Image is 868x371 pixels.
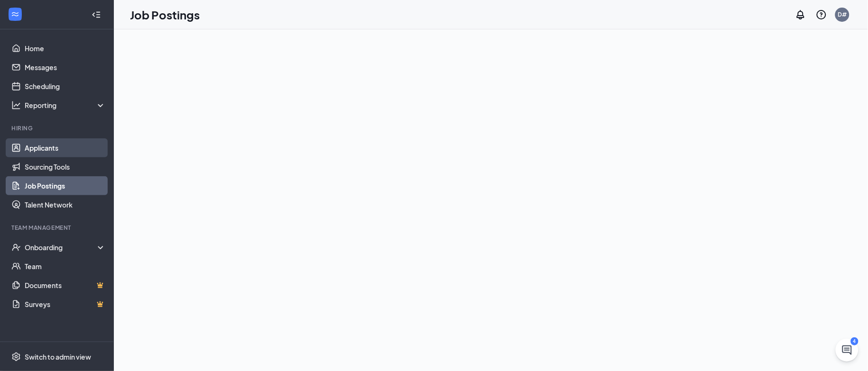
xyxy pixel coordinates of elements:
div: Onboarding [25,243,98,252]
button: ChatActive [836,339,859,362]
svg: Analysis [11,100,21,110]
svg: Notifications [795,9,806,20]
svg: ChatActive [841,344,853,356]
svg: WorkstreamLogo [10,9,20,19]
a: Team [25,257,106,276]
h1: Job Postings [130,7,200,23]
a: Scheduling [25,77,106,96]
a: Sourcing Tools [25,157,106,176]
a: Applicants [25,138,106,157]
a: Talent Network [25,195,106,214]
div: Team Management [11,224,104,232]
div: Reporting [25,100,106,110]
a: Messages [25,58,106,77]
a: Job Postings [25,176,106,195]
div: Switch to admin view [25,352,91,362]
a: SurveysCrown [25,295,106,314]
a: DocumentsCrown [25,276,106,295]
div: Hiring [11,124,104,132]
div: 4 [851,337,859,345]
svg: UserCheck [11,243,21,252]
svg: Settings [11,352,21,362]
svg: QuestionInfo [816,9,827,20]
svg: Collapse [92,10,101,19]
div: D# [838,10,847,18]
a: Home [25,39,106,58]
